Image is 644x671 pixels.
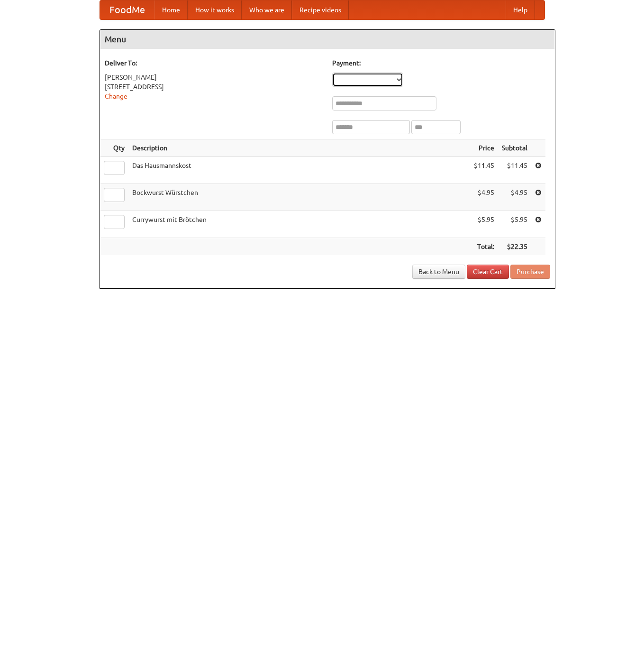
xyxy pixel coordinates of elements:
[498,139,531,157] th: Subtotal
[470,157,498,184] td: $11.45
[100,30,555,49] h4: Menu
[105,92,127,100] a: Change
[467,265,509,279] a: Clear Cart
[128,139,470,157] th: Description
[510,265,550,279] button: Purchase
[242,0,292,19] a: Who we are
[292,0,349,19] a: Recipe videos
[128,211,470,238] td: Currywurst mit Brötchen
[498,211,531,238] td: $5.95
[105,58,323,68] h5: Deliver To:
[100,0,154,19] a: FoodMe
[100,139,128,157] th: Qty
[470,184,498,211] td: $4.95
[498,157,531,184] td: $11.45
[105,73,323,82] div: [PERSON_NAME]
[128,157,470,184] td: Das Hausmannskost
[105,82,323,92] div: [STREET_ADDRESS]
[128,184,470,211] td: Bockwurst Würstchen
[498,184,531,211] td: $4.95
[154,0,188,19] a: Home
[470,238,498,256] th: Total:
[470,139,498,157] th: Price
[332,58,550,68] h5: Payment:
[498,238,531,256] th: $22.35
[412,265,465,279] a: Back to Menu
[188,0,242,19] a: How it works
[506,0,535,19] a: Help
[470,211,498,238] td: $5.95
